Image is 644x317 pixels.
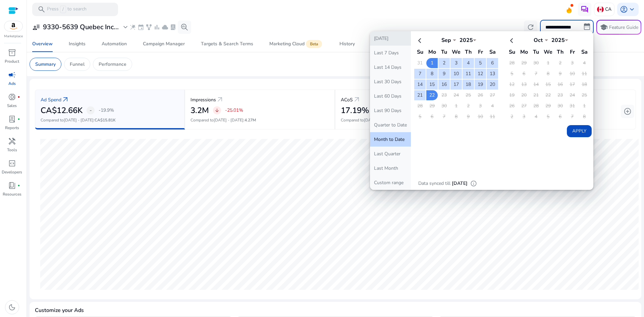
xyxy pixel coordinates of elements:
[60,6,66,13] span: /
[99,108,114,113] p: -19.9%
[370,147,411,161] button: Last Quarter
[5,58,19,64] p: Product
[8,303,16,311] span: dark_mode
[178,20,191,34] button: search_insights
[600,23,608,31] span: school
[90,106,92,114] span: -
[191,96,216,103] p: Impressions
[628,5,636,13] span: keyboard_arrow_down
[370,74,411,89] button: Last 30 Days
[146,24,152,31] span: family_history
[99,61,126,68] p: Performance
[306,40,322,48] span: Beta
[102,42,127,46] div: Automation
[548,37,568,44] div: 2025
[341,96,353,103] p: ACoS
[7,103,17,109] p: Sales
[353,96,361,104] a: arrow_outward
[47,6,87,13] p: Press to search
[596,20,641,35] button: schoolFeature Guide
[8,181,16,190] span: book_4
[470,180,477,187] span: info
[370,46,411,60] button: Last 7 Days
[95,117,116,123] span: CA$15.81K
[370,31,411,46] button: [DATE]
[4,21,22,31] img: amazon.svg
[524,20,537,34] button: refresh
[138,24,144,31] span: event
[2,169,22,175] p: Developers
[191,117,329,123] p: Compared to :
[621,105,634,118] button: add_circle
[129,24,136,31] span: wand_stars
[370,132,411,147] button: Month to Date
[341,117,479,123] p: Compared to :
[339,42,355,46] div: History
[624,107,632,115] span: add_circle
[61,96,69,104] a: arrow_outward
[609,24,638,31] p: Feature Guide
[4,34,23,39] p: Marketplace
[528,37,548,44] div: Oct
[43,23,119,31] h3: 9330-5639 Quebec Inc...
[70,61,85,68] p: Funnel
[3,191,21,197] p: Resources
[216,96,224,104] a: arrow_outward
[452,180,468,187] p: [DATE]
[7,147,17,153] p: Tools
[121,23,129,31] span: expand_more
[214,117,244,123] span: [DATE] - [DATE]
[567,125,592,137] button: Apply
[32,23,40,31] span: user_attributes
[69,42,86,46] div: Insights
[370,175,411,190] button: Custom range
[341,106,369,115] h2: 17.19%
[170,24,176,31] span: lab_profile
[620,5,628,13] span: account_circle
[201,42,253,46] div: Targets & Search Terms
[8,49,16,57] span: inventory_2
[17,96,20,98] span: fiber_manual_record
[597,6,604,13] img: ca.svg
[5,125,19,131] p: Reports
[8,71,16,79] span: campaign
[370,161,411,175] button: Last Month
[436,37,456,44] div: Sep
[17,118,20,120] span: fiber_manual_record
[370,103,411,118] button: Last 90 Days
[143,42,185,46] div: Campaign Manager
[605,3,611,15] p: CA
[364,117,394,123] span: [DATE] - [DATE]
[41,96,61,103] p: Ad Spend
[17,184,20,187] span: fiber_manual_record
[154,24,160,31] span: bar_chart
[214,108,220,113] span: arrow_downward
[41,117,179,123] p: Compared to :
[370,89,411,103] button: Last 60 Days
[418,180,450,187] p: Data synced till
[456,37,476,44] div: 2025
[225,108,243,113] p: -25.01%
[8,81,16,87] p: Ads
[269,41,323,47] div: Marketing Cloud
[162,24,168,31] span: cloud
[527,23,535,31] span: refresh
[8,137,16,145] span: handyman
[35,61,56,68] p: Summary
[8,159,16,167] span: code_blocks
[245,117,256,123] span: 4.27M
[41,106,83,115] h2: CA$12.66K
[38,5,46,13] span: search
[8,115,16,123] span: lab_profile
[370,60,411,74] button: Last 14 Days
[8,93,16,101] span: donut_small
[32,42,53,46] div: Overview
[191,106,209,115] h2: 3.2M
[64,117,94,123] span: [DATE] - [DATE]
[35,307,84,314] h4: Customize your Ads
[370,118,411,132] button: Quarter to Date
[180,23,189,31] span: search_insights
